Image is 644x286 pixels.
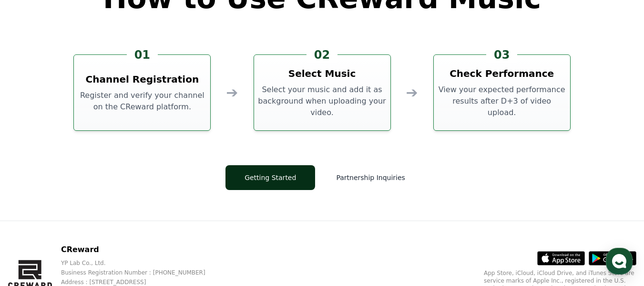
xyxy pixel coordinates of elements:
[78,90,206,113] p: Register and verify your channel on the CReward platform.
[438,84,566,118] p: View your expected performance results after D+3 of video upload.
[123,207,183,231] a: Settings
[323,165,418,190] button: Partnership Inquiries
[307,47,337,63] div: 02
[226,84,238,101] div: ➔
[288,67,356,80] h3: Select Music
[63,207,123,231] a: Messages
[141,221,164,229] span: Settings
[127,47,158,63] div: 01
[450,67,554,80] h3: Check Performance
[79,222,107,229] span: Messages
[61,244,221,255] p: CReward
[61,278,221,286] p: Address : [STREET_ADDRESS]
[3,207,63,231] a: Home
[61,259,221,267] p: YP Lab Co., Ltd.
[486,47,517,63] div: 03
[24,221,41,229] span: Home
[225,165,315,190] button: Getting Started
[61,269,221,276] p: Business Registration Number : [PHONE_NUMBER]
[86,73,199,86] h3: Channel Registration
[258,84,387,118] p: Select your music and add it as background when uploading your video.
[406,84,418,101] div: ➔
